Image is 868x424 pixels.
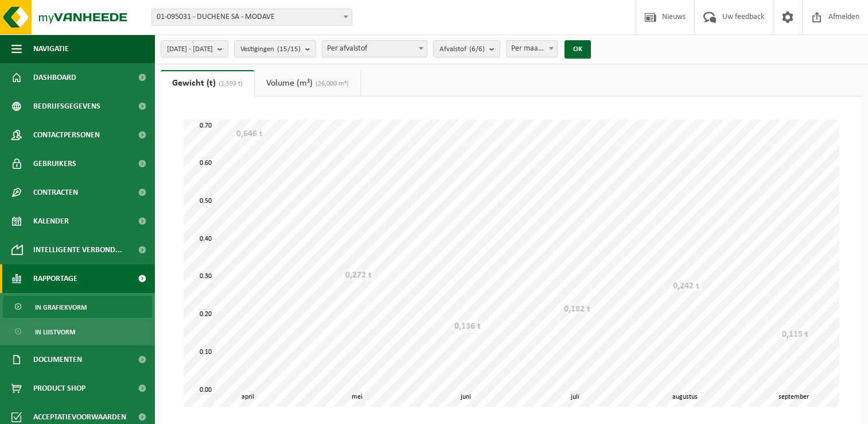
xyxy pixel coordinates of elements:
a: Volume (m³) [255,70,360,97]
span: Per maand [506,40,558,57]
span: Bedrijfsgegevens [33,92,100,121]
div: 0,115 t [779,329,811,340]
span: Contactpersonen [33,121,100,149]
span: Navigatie [33,34,69,63]
span: Per maand [507,41,558,57]
span: Per afvalstof [322,41,427,57]
span: (1,593 t) [216,80,243,87]
a: Gewicht (t) [161,70,254,97]
span: Documenten [33,345,82,374]
span: Contracten [33,178,78,207]
a: In lijstvorm [3,321,152,342]
span: Vestigingen [240,41,301,58]
span: Per afvalstof [322,40,427,57]
span: (26,000 m³) [313,80,349,87]
span: Product Shop [33,374,85,403]
button: [DATE] - [DATE] [161,40,228,57]
span: Dashboard [33,63,76,92]
span: Rapportage [33,264,77,293]
div: 0,136 t [451,321,484,332]
count: (15/15) [277,45,301,53]
div: 0,242 t [670,280,702,292]
span: Kalender [33,207,69,236]
span: Gebruikers [33,149,76,178]
button: OK [565,40,591,59]
a: In grafiekvorm [3,296,152,318]
span: [DATE] - [DATE] [167,41,213,58]
div: 0,182 t [561,303,593,315]
span: Intelligente verbond... [33,236,122,264]
span: Afvalstof [439,41,485,58]
span: 01-095031 - DUCHENE SA - MODAVE [152,9,352,25]
count: (6/6) [469,45,485,53]
button: Afvalstof(6/6) [433,40,500,57]
span: In grafiekvorm [35,296,87,318]
div: 0,272 t [342,269,375,281]
div: 0,646 t [233,128,266,140]
span: In lijstvorm [35,321,75,343]
button: Vestigingen(15/15) [234,40,316,57]
span: 01-095031 - DUCHENE SA - MODAVE [151,9,352,26]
